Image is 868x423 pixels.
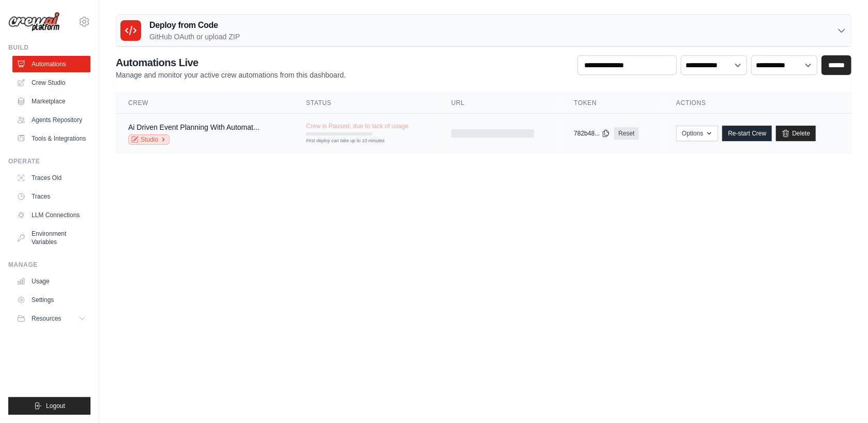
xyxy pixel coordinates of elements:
div: Operate [8,157,90,165]
a: Tools & Integrations [12,130,90,147]
th: Status [294,93,439,114]
button: Logout [8,397,90,415]
a: Usage [12,273,90,290]
div: Build [8,43,90,52]
th: Crew [116,93,294,114]
th: URL [439,93,561,114]
th: Actions [664,93,851,114]
p: GitHub OAuth or upload ZIP [149,32,240,42]
a: Re-start Crew [722,126,772,141]
p: Manage and monitor your active crew automations from this dashboard. [116,70,346,80]
a: LLM Connections [12,207,90,223]
a: Delete [776,126,816,141]
a: Automations [12,56,90,72]
a: Reset [614,127,638,140]
span: Crew is Paused, due to lack of usage [306,122,408,130]
button: Options [676,126,718,141]
a: Studio [128,134,170,145]
a: Settings [12,292,90,308]
h3: Deploy from Code [149,19,240,32]
h2: Automations Live [116,55,346,70]
span: Resources [32,314,61,323]
a: Marketplace [12,93,90,110]
span: Logout [46,402,65,410]
a: Environment Variables [12,225,90,250]
iframe: Chat Widget [816,373,868,423]
button: 782b48... [574,129,610,138]
a: Ai Driven Event Planning With Automat... [128,123,260,131]
a: Traces Old [12,170,90,186]
img: Logo [8,12,60,32]
div: First deploy can take up to 10 minutes [306,138,372,145]
a: Crew Studio [12,74,90,91]
a: Agents Repository [12,112,90,128]
a: Traces [12,188,90,205]
button: Resources [12,310,90,327]
div: Manage [8,261,90,269]
th: Token [561,93,664,114]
